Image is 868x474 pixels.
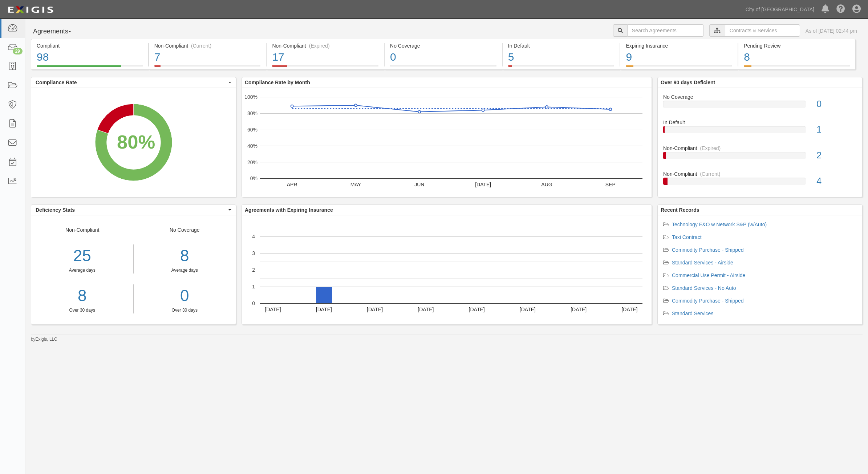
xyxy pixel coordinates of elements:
[520,307,536,312] text: [DATE]
[508,42,615,49] div: In Default
[663,93,857,119] a: No Coverage0
[31,284,133,307] a: 8
[36,337,57,342] a: Exigis, LLC
[31,336,57,343] small: by
[31,65,148,71] a: Compliant98
[287,182,297,187] text: APR
[139,284,231,307] a: 0
[418,307,434,312] text: [DATE]
[242,88,652,197] svg: A chart.
[117,128,155,155] div: 80%
[250,175,257,181] text: 0%
[672,272,745,278] a: Commercial Use Permit - Airside
[244,94,257,100] text: 100%
[149,65,266,71] a: Non-Compliant(Current)7
[811,98,862,111] div: 0
[738,65,856,71] a: Pending Review8
[385,65,502,71] a: No Coverage0
[663,170,857,191] a: Non-Compliant(Current)4
[620,65,738,71] a: Expiring Insurance9
[31,205,236,215] button: Deficiency Stats
[658,145,862,152] div: Non-Compliant
[134,226,236,313] div: No Coverage
[806,27,857,35] div: As of [DATE] 02:44 pm
[627,24,704,37] input: Search Agreements
[661,80,715,85] b: Over 90 days Deficient
[672,222,767,227] a: Technology E&O w Network S&P (w/Auto)
[663,119,857,145] a: In Default1
[5,3,56,16] img: logo-5460c22ac91f19d4615b14bd174203de0afe785f0fc80cf4dbbc73dc1793850b.png
[316,307,332,312] text: [DATE]
[503,65,620,71] a: In Default5
[252,234,255,239] text: 4
[811,123,862,136] div: 1
[508,49,615,65] div: 5
[658,93,862,101] div: No Coverage
[672,311,713,316] a: Standard Services
[37,49,143,65] div: 98
[31,226,134,313] div: Non-Compliant
[267,65,384,71] a: Non-Compliant(Expired)17
[744,49,850,65] div: 8
[13,48,23,54] div: 29
[191,42,211,49] div: (Current)
[31,77,236,88] button: Compliance Rate
[139,267,231,274] div: Average days
[272,42,378,49] div: Non-Compliant (Expired)
[247,159,257,165] text: 20%
[265,307,281,312] text: [DATE]
[663,145,857,170] a: Non-Compliant(Expired)2
[626,42,732,49] div: Expiring Insurance
[367,307,383,312] text: [DATE]
[414,182,424,187] text: JUN
[245,207,333,213] b: Agreements with Expiring Insurance
[36,79,227,86] span: Compliance Rate
[350,182,361,187] text: MAY
[390,49,496,65] div: 0
[36,206,227,214] span: Deficiency Stats
[672,234,702,240] a: Taxi Contract
[139,307,231,313] div: Over 30 days
[469,307,485,312] text: [DATE]
[700,145,721,152] div: (Expired)
[475,182,491,187] text: [DATE]
[37,42,143,49] div: Compliant
[31,88,236,197] svg: A chart.
[836,5,845,14] i: Help Center - Complianz
[541,182,552,187] text: AUG
[571,307,587,312] text: [DATE]
[252,250,255,256] text: 3
[242,215,652,324] svg: A chart.
[700,170,720,178] div: (Current)
[272,49,378,65] div: 17
[621,307,637,312] text: [DATE]
[744,42,850,49] div: Pending Review
[811,175,862,188] div: 4
[252,267,255,273] text: 2
[672,247,744,253] a: Commodity Purchase - Shipped
[247,143,257,149] text: 40%
[154,42,261,49] div: Non-Compliant (Current)
[725,24,800,37] input: Contracts & Services
[252,284,255,289] text: 1
[245,80,310,85] b: Compliance Rate by Month
[154,49,261,65] div: 7
[661,207,699,213] b: Recent Records
[309,42,330,49] div: (Expired)
[31,244,133,267] div: 25
[672,298,744,304] a: Commodity Purchase - Shipped
[658,119,862,126] div: In Default
[742,2,818,17] a: City of [GEOGRAPHIC_DATA]
[626,49,732,65] div: 9
[31,24,85,39] button: Agreements
[247,110,257,116] text: 80%
[605,182,616,187] text: SEP
[31,307,133,313] div: Over 30 days
[672,285,736,291] a: Standard Services - No Auto
[252,300,255,306] text: 0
